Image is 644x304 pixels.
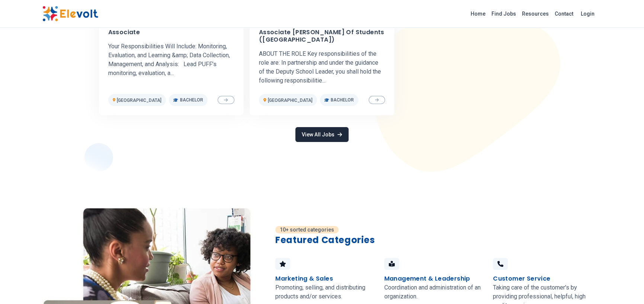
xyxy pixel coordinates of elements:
a: Resources [519,8,552,20]
a: Login [576,6,599,21]
a: Contact [552,8,576,20]
p: ABOUT THE ROLE Key responsibilities of the role are: In partnership and under the guidance of the... [259,49,385,85]
span: [GEOGRAPHIC_DATA] [117,98,161,103]
span: [GEOGRAPHIC_DATA] [268,98,313,103]
p: Coordination and administration of an organization. [384,283,484,301]
h3: Associate [108,29,140,36]
a: Find Jobs [488,8,519,20]
p: 10+ sorted categories [275,226,339,233]
p: Your Responsibilities Will Include: Monitoring, Evaluation, and Learning &amp; Data Collection, M... [108,42,234,78]
h2: Featured Categories [275,234,602,246]
img: Elevolt [42,6,98,22]
p: Promoting, selling, and distributing products and/or services. [275,283,375,301]
span: Bachelor [331,97,354,103]
iframe: Chat Widget [607,268,644,304]
span: Bachelor [180,97,203,103]
h4: Customer Service [493,274,550,283]
h3: Associate [PERSON_NAME] Of Students ([GEOGRAPHIC_DATA]) [259,29,385,43]
a: Home [468,8,488,20]
h4: Management & Leadership [384,274,470,283]
h4: Marketing & Sales [275,274,333,283]
a: View All Jobs [295,127,348,142]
